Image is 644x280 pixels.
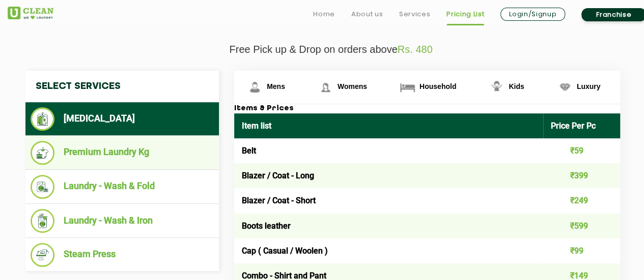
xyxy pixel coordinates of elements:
td: Blazer / Coat - Short [234,188,543,213]
a: Services [399,8,430,20]
img: UClean Laundry and Dry Cleaning [8,7,53,19]
img: Household [399,78,416,96]
th: Price Per Pc [543,113,621,138]
span: Household [419,82,456,90]
td: ₹59 [543,138,621,163]
img: Mens [246,78,264,96]
a: Login/Signup [500,8,565,21]
img: Womens [317,78,334,96]
img: Luxury [556,78,574,96]
span: Kids [509,82,524,90]
td: Cap ( Casual / Woolen ) [234,238,543,263]
span: Rs. 480 [398,44,433,55]
a: About us [351,8,383,20]
td: ₹99 [543,238,621,263]
td: Belt [234,138,543,163]
img: Laundry - Wash & Iron [31,209,54,233]
td: Blazer / Coat - Long [234,163,543,188]
td: ₹249 [543,188,621,213]
img: Laundry - Wash & Fold [31,175,54,199]
a: Pricing List [446,8,484,20]
td: ₹399 [543,163,621,188]
img: Premium Laundry Kg [31,141,54,165]
li: Laundry - Wash & Iron [31,209,214,233]
span: Luxury [577,82,601,90]
img: Kids [488,78,506,96]
li: [MEDICAL_DATA] [31,107,214,131]
h3: Items & Prices [234,104,620,113]
a: Home [313,8,335,20]
img: Dry Cleaning [31,107,54,131]
img: Steam Press [31,243,54,267]
li: Steam Press [31,243,214,267]
th: Item list [234,113,543,138]
td: Boots leather [234,213,543,238]
li: Premium Laundry Kg [31,141,214,165]
td: ₹599 [543,213,621,238]
span: Mens [267,82,285,90]
span: Womens [338,82,367,90]
li: Laundry - Wash & Fold [31,175,214,199]
h4: Select Services [25,71,219,102]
